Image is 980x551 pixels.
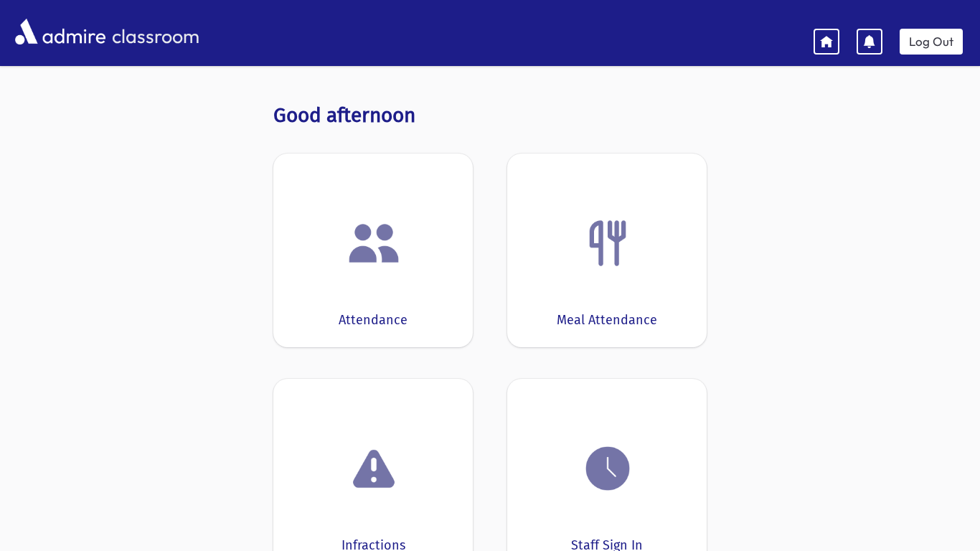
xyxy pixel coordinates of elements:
[11,15,109,48] img: AdmirePro
[347,216,401,270] img: users.png
[339,311,407,330] div: Attendance
[580,441,635,496] img: clock.png
[557,311,657,330] div: Meal Attendance
[580,216,635,270] img: Fork.png
[900,29,963,55] a: Log Out
[347,444,401,499] img: exclamation.png
[273,103,707,128] h3: Good afternoon
[109,13,199,51] span: classroom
